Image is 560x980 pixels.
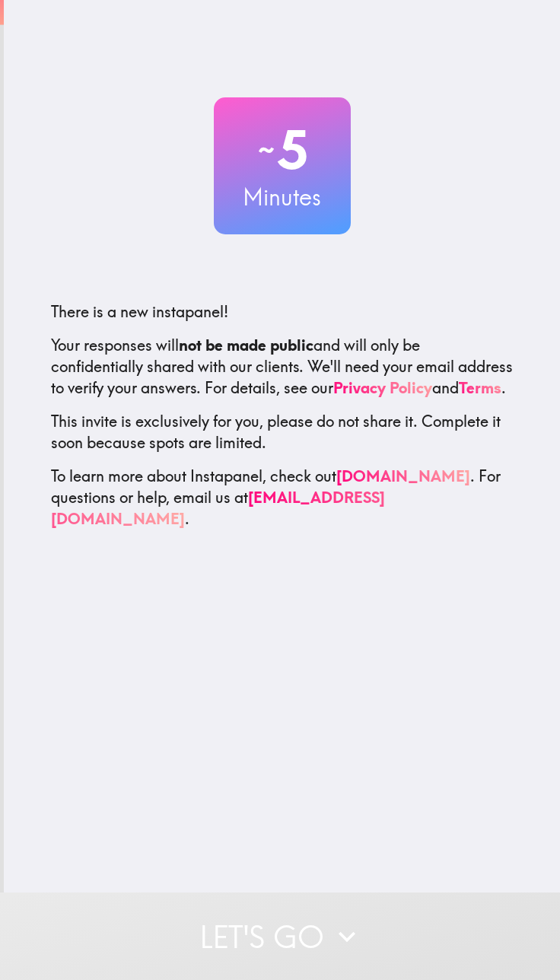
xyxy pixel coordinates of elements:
[214,181,351,213] h3: Minutes
[333,378,432,397] a: Privacy Policy
[51,335,514,399] p: Your responses will and will only be confidentially shared with our clients. We'll need your emai...
[214,119,351,181] h2: 5
[459,378,501,397] a: Terms
[179,336,313,355] b: not be made public
[256,127,277,173] span: ~
[51,466,514,530] p: To learn more about Instapanel, check out . For questions or help, email us at .
[51,488,385,528] a: [EMAIL_ADDRESS][DOMAIN_NAME]
[51,411,514,453] p: This invite is exclusively for you, please do not share it. Complete it soon because spots are li...
[51,302,228,321] span: There is a new instapanel!
[336,466,470,485] a: [DOMAIN_NAME]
